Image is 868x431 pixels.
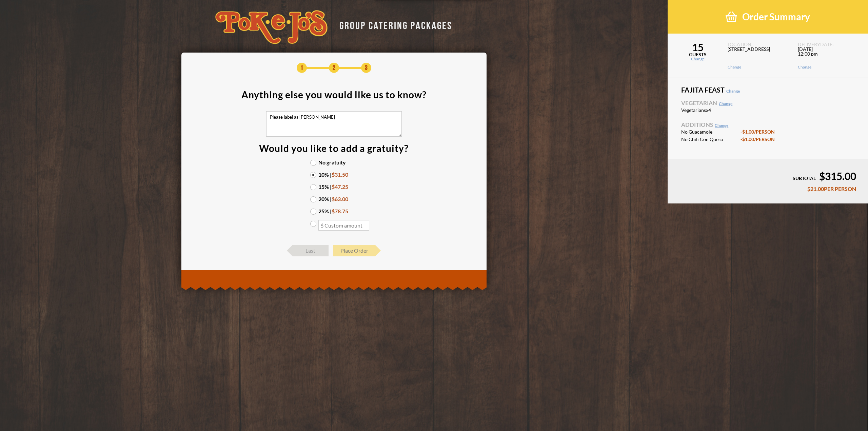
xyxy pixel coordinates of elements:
span: Last [293,245,329,256]
label: 20% | [310,196,358,202]
span: LOCATION: [728,42,789,47]
label: 10% | [310,172,358,177]
label: 15% | [310,184,358,190]
span: [DATE] 12:00 pm [798,47,860,65]
span: 15 [668,42,728,52]
span: GUESTS [668,52,728,57]
span: [STREET_ADDRESS] [728,47,789,65]
span: $47.25 [332,183,348,190]
span: No Chili Con Queso [681,137,741,142]
span: Place Order [333,245,375,256]
span: $31.50 [332,171,348,178]
input: $ Custom amount [318,220,369,231]
span: 3 [361,63,371,73]
label: 25% | [310,209,358,214]
span: $63.00 [332,196,348,202]
span: Additions [681,122,854,128]
a: Change [719,101,732,106]
a: Change [715,123,728,128]
span: Vegetarian [681,100,854,106]
a: Change [798,65,860,69]
textarea: Please label as [PERSON_NAME] [266,111,402,137]
span: -$1.00 /PERSON [741,129,775,135]
div: Would you like to add a gratuity? [259,143,409,153]
span: 1 [297,63,307,73]
span: Order Summary [742,11,810,23]
a: Change [726,89,740,94]
a: Change [728,65,789,69]
span: -$1.00 /PERSON [741,136,775,142]
div: $21.00 PER PERSON [679,186,856,192]
span: DELIVERY DATE: [798,42,860,47]
img: logo-34603ddf.svg [215,10,328,44]
div: GROUP CATERING PACKAGES [334,18,452,31]
img: shopping-basket-3cad201a.png [726,11,737,23]
label: No gratuity [310,160,358,165]
span: No Guacamole [681,130,741,134]
a: Change [668,57,728,61]
span: Fajita Feast [681,86,854,93]
div: Anything else you would like us to know? [241,90,427,99]
span: 2 [329,63,339,73]
span: Vegetarians x4 [681,108,741,113]
span: SUBTOTAL [793,175,816,181]
span: $78.75 [332,208,348,214]
div: $315.00 [679,171,856,181]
